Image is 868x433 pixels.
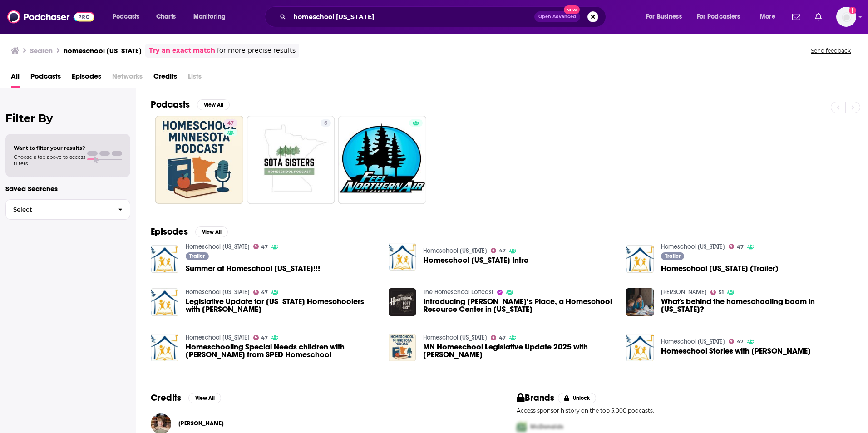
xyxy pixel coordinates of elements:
span: Homeschool [US_STATE] Intro [423,256,529,264]
span: Lists [188,69,202,88]
button: View All [195,226,228,237]
a: The Homeschool Loftcast [423,288,493,296]
a: Homeschool Minnesota Intro [423,256,529,264]
a: Homeschool Minnesota [661,243,725,251]
span: Networks [112,69,143,88]
a: What's behind the homeschooling boom in Minnesota? [661,298,853,313]
span: 51 [719,290,724,295]
span: 47 [227,119,234,128]
img: Homeschool Minnesota (Trailer) [626,245,654,273]
a: Homeschool Minnesota [186,288,250,296]
a: 47 [253,290,268,295]
img: What's behind the homeschooling boom in Minnesota? [626,288,654,316]
a: Chad Hartman [661,288,707,296]
button: View All [197,99,230,110]
a: MN Homeschool Legislative Update 2025 with Amy Buchmeyer [423,343,615,359]
p: Access sponsor history on the top 5,000 podcasts. [517,407,853,414]
a: Podcasts [30,69,61,88]
h2: Podcasts [151,99,190,110]
a: MN Homeschool Legislative Update 2025 with Amy Buchmeyer [389,334,416,361]
a: Homeschool Minnesota [186,243,250,251]
button: open menu [187,10,237,24]
a: Introducing Esther’s Place, a Homeschool Resource Center in Minnesota [389,288,416,316]
button: Send feedback [808,47,853,54]
button: open menu [691,10,754,24]
span: Choose a tab above to access filters. [14,154,85,167]
img: Homeschool Stories with Michael [626,334,654,361]
span: 5 [324,119,327,128]
span: 47 [261,290,268,295]
a: PodcastsView All [151,99,230,110]
span: for more precise results [217,45,296,56]
span: Trailer [665,253,681,259]
a: 47 [491,335,506,340]
span: [PERSON_NAME] [178,420,224,427]
span: McDonalds [530,423,563,431]
span: 47 [737,340,744,344]
a: Show notifications dropdown [789,9,804,25]
span: Homeschooling Special Needs children with [PERSON_NAME] from SPED Homeschool [186,343,378,359]
button: open menu [106,10,151,24]
a: 5 [321,119,331,127]
span: For Business [646,10,682,23]
a: Homeschool Minnesota [423,247,487,255]
a: Homeschooling Special Needs children with Peggy Ployhar from SPED Homeschool [186,343,378,359]
a: Episodes [72,69,101,88]
span: 47 [261,336,268,340]
button: open menu [640,10,693,24]
span: More [760,10,775,23]
a: Introducing Esther’s Place, a Homeschool Resource Center in Minnesota [423,298,615,313]
a: Try an exact match [149,45,215,56]
span: Homeschool Stories with [PERSON_NAME] [661,347,811,355]
a: Homeschool Minnesota [661,338,725,345]
span: Open Advanced [538,15,576,19]
h2: Credits [151,392,181,403]
span: Monitoring [193,10,226,23]
img: Legislative Update for Minnesota Homeschoolers with Julie Johnson [151,288,178,316]
a: Legislative Update for Minnesota Homeschoolers with Julie Johnson [186,298,378,313]
h2: Brands [517,392,554,403]
h3: homeschool [US_STATE] [64,46,142,55]
a: Homeschool Minnesota Intro [389,243,416,271]
span: 47 [499,249,506,253]
a: 47 [491,248,506,253]
a: Summer at Homeschool Minnesota!!! [186,265,320,272]
button: Open AdvancedNew [534,11,580,22]
span: What's behind the homeschooling boom in [US_STATE]? [661,298,853,313]
a: 47 [224,119,237,127]
img: Podchaser - Follow, Share and Rate Podcasts [7,8,94,25]
a: 47 [729,244,744,249]
span: 47 [499,336,506,340]
a: Homeschool Minnesota [423,334,487,341]
a: EpisodesView All [151,226,228,237]
span: Want to filter your results? [14,145,85,151]
a: All [11,69,20,88]
img: User Profile [836,7,856,27]
a: Credits [153,69,177,88]
span: Summer at Homeschool [US_STATE]!!! [186,265,320,272]
a: Show notifications dropdown [811,9,825,25]
button: open menu [754,10,787,24]
input: Search podcasts, credits, & more... [290,10,534,24]
span: MN Homeschool Legislative Update 2025 with [PERSON_NAME] [423,343,615,359]
a: 47 [155,116,243,204]
img: Summer at Homeschool Minnesota!!! [151,245,178,273]
a: CreditsView All [151,392,221,403]
span: New [564,5,580,14]
span: 47 [261,245,268,249]
span: Legislative Update for [US_STATE] Homeschoolers with [PERSON_NAME] [186,298,378,313]
a: 47 [253,244,268,249]
button: Select [5,199,130,220]
span: For Podcasters [697,10,740,23]
a: Peggy Ployhar [178,420,224,427]
button: Show profile menu [836,7,856,27]
a: 47 [253,335,268,340]
a: 47 [729,339,744,344]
